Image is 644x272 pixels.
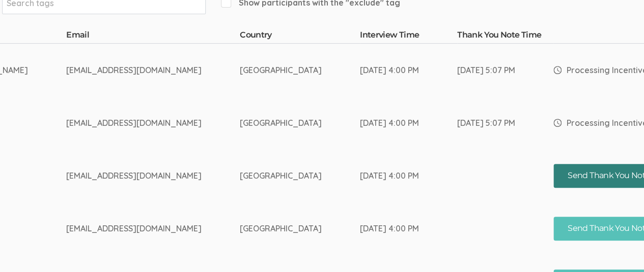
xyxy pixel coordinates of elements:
[553,66,562,74] img: Processing Incentive
[360,202,457,255] td: [DATE] 4:00 PM
[66,202,240,255] td: [EMAIL_ADDRESS][DOMAIN_NAME]
[457,117,515,129] div: [DATE] 5:07 PM
[240,44,360,97] td: [GEOGRAPHIC_DATA]
[240,96,360,149] td: [GEOGRAPHIC_DATA]
[360,29,457,44] th: Interview Time
[66,96,240,149] td: [EMAIL_ADDRESS][DOMAIN_NAME]
[240,29,360,44] th: Country
[360,96,457,149] td: [DATE] 4:00 PM
[360,44,457,97] td: [DATE] 4:00 PM
[240,149,360,202] td: [GEOGRAPHIC_DATA]
[66,149,240,202] td: [EMAIL_ADDRESS][DOMAIN_NAME]
[240,202,360,255] td: [GEOGRAPHIC_DATA]
[360,149,457,202] td: [DATE] 4:00 PM
[66,44,240,97] td: [EMAIL_ADDRESS][DOMAIN_NAME]
[553,119,562,127] img: Processing Incentive
[457,29,553,44] th: Thank You Note Time
[593,223,644,272] iframe: Chat Widget
[66,29,240,44] th: Email
[457,64,515,76] div: [DATE] 5:07 PM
